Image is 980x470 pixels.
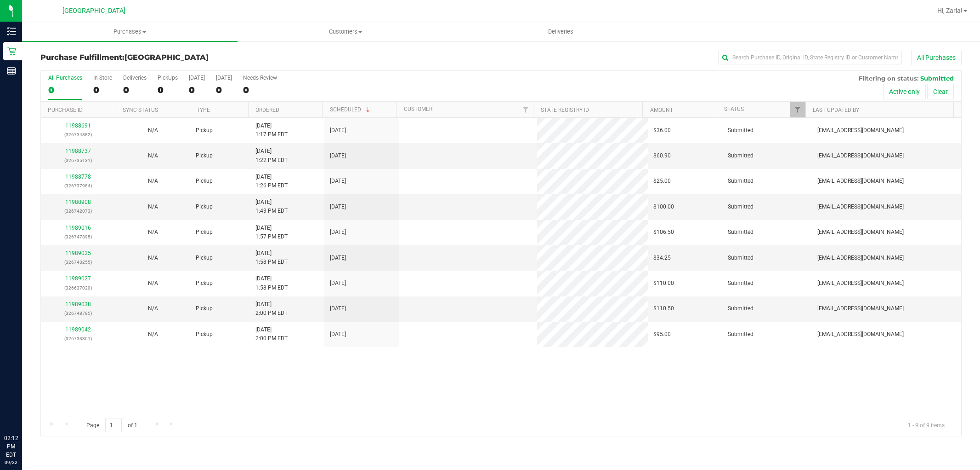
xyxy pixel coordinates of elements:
span: [EMAIL_ADDRESS][DOMAIN_NAME] [817,177,904,186]
span: Not Applicable [148,331,158,337]
span: [GEOGRAPHIC_DATA] [125,53,209,62]
span: [DATE] [330,330,346,339]
input: 1 [105,418,122,432]
span: Not Applicable [148,152,158,159]
span: Pickup [196,330,213,339]
span: [GEOGRAPHIC_DATA] [62,7,125,15]
span: Not Applicable [148,178,158,184]
span: Filtering on status: [859,75,918,82]
p: (326748785) [46,309,110,318]
span: Not Applicable [148,203,158,210]
span: Not Applicable [148,255,158,261]
button: N/A [148,151,158,160]
p: (326737984) [46,181,110,190]
span: [DATE] [330,126,346,135]
button: N/A [148,203,158,211]
span: $110.50 [653,304,674,313]
a: Filter [518,102,533,117]
span: $25.00 [653,177,671,186]
span: Not Applicable [148,229,158,235]
button: N/A [148,177,158,186]
a: 11988737 [65,148,91,154]
span: [DATE] 2:00 PM EDT [255,300,288,318]
span: [DATE] 1:57 PM EDT [255,224,288,241]
span: $95.00 [653,330,671,339]
span: Submitted [728,126,753,135]
span: [DATE] 1:17 PM EDT [255,122,288,139]
span: Pickup [196,177,213,186]
span: $110.00 [653,279,674,288]
span: [EMAIL_ADDRESS][DOMAIN_NAME] [817,151,904,160]
span: Pickup [196,203,213,211]
span: [DATE] 2:00 PM EDT [255,325,288,343]
span: Not Applicable [148,305,158,312]
div: 0 [123,85,147,95]
span: Deliveries [536,28,586,36]
span: Not Applicable [148,127,158,133]
span: Purchases [22,28,238,36]
div: 0 [189,85,205,95]
a: 11988908 [65,199,91,205]
a: Sync Status [123,107,158,113]
a: 11989027 [65,275,91,282]
div: Deliveries [123,75,147,81]
div: 0 [48,85,82,95]
span: $106.50 [653,228,674,237]
p: 09/22 [4,459,18,466]
span: Pickup [196,304,213,313]
span: $36.00 [653,126,671,135]
span: Hi, Zaria! [937,7,963,14]
span: Submitted [728,254,753,262]
span: Submitted [728,228,753,237]
span: Submitted [728,177,753,186]
span: Pickup [196,279,213,288]
span: [DATE] [330,304,346,313]
span: [DATE] 1:58 PM EDT [255,274,288,292]
span: [DATE] [330,151,346,160]
span: Submitted [728,203,753,211]
inline-svg: Reports [7,66,16,75]
span: [DATE] [330,279,346,288]
div: 0 [158,85,178,95]
p: (326637020) [46,284,110,292]
a: Filter [790,102,805,117]
span: [DATE] 1:22 PM EDT [255,147,288,164]
h3: Purchase Fulfillment: [40,53,347,62]
span: [EMAIL_ADDRESS][DOMAIN_NAME] [817,203,904,211]
p: (326747895) [46,232,110,241]
p: (326735131) [46,156,110,165]
a: Purchase ID [48,107,83,113]
p: (326733301) [46,334,110,343]
p: (326742073) [46,207,110,215]
span: $100.00 [653,203,674,211]
span: [EMAIL_ADDRESS][DOMAIN_NAME] [817,330,904,339]
span: [DATE] 1:26 PM EDT [255,173,288,190]
span: [DATE] [330,203,346,211]
span: [DATE] [330,228,346,237]
div: PickUps [158,75,178,81]
span: [DATE] [330,254,346,262]
span: 1 - 9 of 9 items [901,418,952,432]
span: Submitted [728,279,753,288]
a: Ordered [255,107,279,113]
div: In Store [93,75,112,81]
span: [EMAIL_ADDRESS][DOMAIN_NAME] [817,126,904,135]
span: $60.90 [653,151,671,160]
div: [DATE] [216,75,232,81]
iframe: Resource center [9,396,37,424]
span: Submitted [728,304,753,313]
p: 02:12 PM EDT [4,434,18,459]
span: Submitted [728,330,753,339]
a: 11988691 [65,122,91,129]
span: [EMAIL_ADDRESS][DOMAIN_NAME] [817,279,904,288]
span: [DATE] [330,177,346,186]
button: Clear [927,84,954,99]
a: 11989038 [65,301,91,308]
a: State Registry ID [541,107,589,113]
span: Page of 1 [79,418,145,432]
p: (326734882) [46,130,110,139]
inline-svg: Inventory [7,27,16,36]
button: N/A [148,304,158,313]
span: [EMAIL_ADDRESS][DOMAIN_NAME] [817,228,904,237]
a: Purchases [22,22,238,41]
